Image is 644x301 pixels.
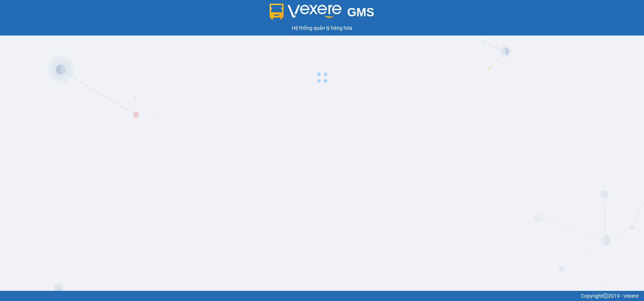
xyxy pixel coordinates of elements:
div: Hệ thống quản lý hàng hóa [2,24,642,32]
span: copyright [603,293,608,298]
span: GMS [347,5,374,19]
a: GMS [270,11,374,17]
img: logo 2 [270,4,341,20]
div: Copyright 2019 - Vexere [5,292,639,300]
